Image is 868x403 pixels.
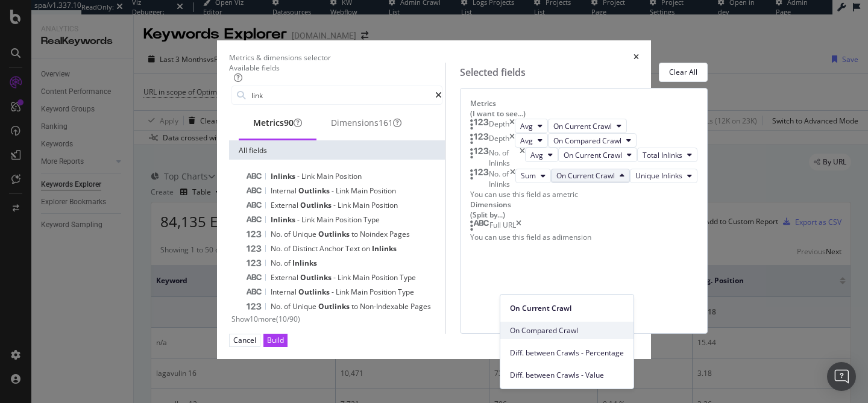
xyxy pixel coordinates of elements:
[510,370,624,381] span: Diff. between Crawls - Value
[510,169,515,189] div: times
[284,117,294,129] div: brand label
[520,121,533,131] span: Avg
[335,171,362,181] span: Position
[316,171,335,181] span: Main
[351,186,370,196] span: Main
[233,335,256,345] div: Cancel
[509,133,515,148] div: times
[284,117,294,128] span: 90
[333,272,338,283] span: -
[489,169,510,189] div: No. of Inlinks
[510,303,624,314] span: On Current Crawl
[515,119,548,133] button: Avg
[351,287,370,297] span: Main
[271,243,284,254] span: No.
[253,117,302,129] div: Metrics
[489,133,509,148] div: Depth
[229,63,445,73] div: Available fields
[284,258,292,268] span: of
[271,229,284,239] span: No.
[318,301,351,311] span: Outlinks
[521,170,536,181] span: Sum
[362,243,372,254] span: on
[371,200,398,210] span: Position
[558,148,637,162] button: On Current Crawl
[271,258,284,268] span: No.
[470,210,697,220] div: (Split by...)
[331,117,401,129] div: Dimensions
[271,186,298,196] span: Internal
[460,66,526,80] div: Selected fields
[338,200,353,210] span: Link
[336,287,351,297] span: Link
[353,200,371,210] span: Main
[351,301,360,311] span: to
[336,186,351,196] span: Link
[470,98,697,119] div: Metrics
[489,119,509,133] div: Depth
[217,40,651,359] div: modal
[292,301,318,311] span: Unique
[298,287,332,297] span: Outlinks
[553,136,621,146] span: On Compared Crawl
[250,86,435,104] input: Search by field name
[530,150,543,160] span: Avg
[470,220,697,232] div: Full URLtimes
[510,348,624,358] span: Diff. between Crawls - Percentage
[551,169,630,183] button: On Current Crawl
[556,170,615,181] span: On Current Crawl
[548,119,627,133] button: On Current Crawl
[400,272,416,283] span: Type
[351,229,360,239] span: to
[379,117,393,129] div: brand label
[333,200,338,210] span: -
[360,229,389,239] span: Noindex
[637,148,697,162] button: Total Inlinks
[360,301,410,311] span: Non-Indexable
[630,169,697,183] button: Unique Inlinks
[292,243,319,254] span: Distinct
[271,287,298,297] span: Internal
[520,136,533,146] span: Avg
[515,133,548,148] button: Avg
[229,52,331,63] div: Metrics & dimensions selector
[564,150,622,160] span: On Current Crawl
[284,229,292,239] span: of
[470,119,697,133] div: DepthtimesAvgOn Current Crawl
[300,272,333,283] span: Outlinks
[510,325,624,336] span: On Compared Crawl
[489,220,516,232] div: Full URL
[410,301,431,311] span: Pages
[338,272,353,283] span: Link
[345,243,362,254] span: Text
[389,229,410,239] span: Pages
[643,150,682,160] span: Total Inlinks
[300,200,333,210] span: Outlinks
[271,272,300,283] span: External
[353,272,371,283] span: Main
[525,148,558,162] button: Avg
[292,229,318,239] span: Unique
[370,186,396,196] span: Position
[271,171,297,181] span: Inlinks
[298,186,332,196] span: Outlinks
[271,301,284,311] span: No.
[301,171,316,181] span: Link
[509,119,515,133] div: times
[634,52,639,63] div: times
[292,258,317,268] span: Inlinks
[470,133,697,148] div: DepthtimesAvgOn Compared Crawl
[284,243,292,254] span: of
[553,121,612,131] span: On Current Crawl
[669,67,697,77] div: Clear All
[297,171,301,181] span: -
[379,117,393,128] span: 161
[659,63,708,82] button: Clear All
[470,108,697,119] div: (I want to see...)
[332,186,336,196] span: -
[489,148,520,168] div: No. of Inlinks
[470,232,697,242] div: You can use this field as a dimension
[284,301,292,311] span: of
[316,214,335,225] span: Main
[335,214,363,225] span: Position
